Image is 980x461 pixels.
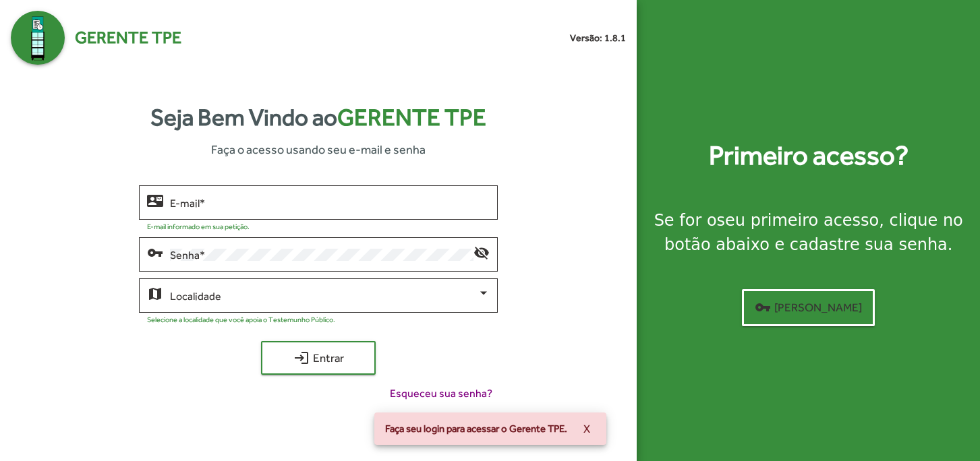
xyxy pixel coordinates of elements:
[293,350,310,366] mat-icon: login
[653,208,964,257] div: Se for o , clique no botão abaixo e cadastre sua senha.
[755,299,771,315] mat-icon: vpn_key
[273,346,364,370] span: Entrar
[390,386,492,402] span: Esqueceu sua senha?
[570,31,626,45] small: Versão: 1.8.1
[573,417,601,441] button: X
[473,244,490,260] mat-icon: visibility_off
[583,417,590,441] span: X
[11,11,65,65] img: Logo Gerente
[717,211,880,230] strong: seu primeiro acesso
[147,285,163,301] mat-icon: map
[709,135,909,176] strong: Primeiro acesso?
[147,192,163,208] mat-icon: contact_mail
[742,289,875,326] button: [PERSON_NAME]
[261,341,376,375] button: Entrar
[755,295,862,319] span: [PERSON_NAME]
[75,25,181,51] span: Gerente TPE
[385,422,567,435] span: Faça seu login para acessar o Gerente TPE.
[337,104,486,131] span: Gerente TPE
[147,222,250,230] mat-hint: E-mail informado em sua petição.
[147,315,335,324] mat-hint: Selecione a localidade que você apoia o Testemunho Público.
[211,140,426,158] span: Faça o acesso usando seu e-mail e senha
[150,100,486,135] strong: Seja Bem Vindo ao
[147,244,163,260] mat-icon: vpn_key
